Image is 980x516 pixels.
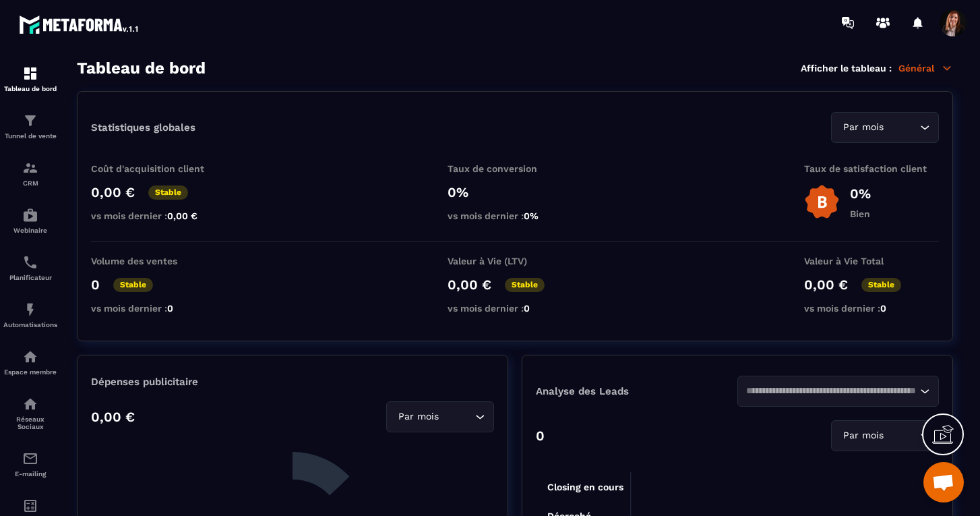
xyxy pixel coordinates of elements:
div: Search for option [737,376,939,407]
p: Réseaux Sociaux [3,415,57,430]
p: 0% [850,185,871,202]
a: Ouvrir le chat [923,462,964,503]
input: Search for option [886,428,917,443]
p: 0,00 € [91,409,135,425]
a: automationsautomationsEspace membre [3,339,57,386]
p: 0 [536,428,545,444]
img: automations [22,207,38,223]
p: Stable [113,278,153,292]
div: Search for option [386,401,494,432]
span: 0% [524,210,539,221]
img: email [22,451,38,467]
p: Valeur à Vie Total [804,256,939,266]
p: 0% [448,184,582,200]
p: Planificateur [3,274,57,281]
input: Search for option [746,384,917,399]
p: Bien [850,208,871,219]
input: Search for option [886,120,917,135]
p: Coût d'acquisition client [91,163,226,174]
img: social-network [22,396,38,412]
p: 0,00 € [804,277,848,293]
p: Espace membre [3,368,57,376]
input: Search for option [441,409,472,424]
h3: Tableau de bord [77,59,206,78]
p: vs mois dernier : [91,210,226,221]
img: formation [22,65,38,82]
span: 0 [167,303,173,314]
img: automations [22,349,38,365]
p: vs mois dernier : [448,303,582,314]
div: Search for option [831,420,939,451]
p: Statistiques globales [91,121,195,134]
a: formationformationTableau de bord [3,55,57,103]
p: Stable [505,278,545,292]
p: E-mailing [3,470,57,478]
span: Par mois [395,409,441,424]
p: 0,00 € [448,277,491,293]
a: formationformationCRM [3,150,57,197]
p: Tunnel de vente [3,132,57,140]
img: accountant [22,498,38,514]
p: vs mois dernier : [804,303,939,314]
span: 0 [524,303,530,314]
p: Général [898,62,953,74]
a: automationsautomationsAutomatisations [3,291,57,339]
p: Dépenses publicitaire [91,376,494,388]
p: Stable [861,278,901,292]
span: 0 [880,303,886,314]
p: Analyse des Leads [536,385,737,397]
img: logo [19,12,140,36]
p: Valeur à Vie (LTV) [448,256,582,266]
div: Search for option [831,112,939,143]
p: Tableau de bord [3,85,57,92]
p: 0 [91,277,100,293]
img: formation [22,113,38,129]
a: emailemailE-mailing [3,440,57,488]
a: schedulerschedulerPlanificateur [3,244,57,291]
p: Webinaire [3,227,57,234]
span: 0,00 € [167,210,197,221]
p: vs mois dernier : [91,303,226,314]
p: Automatisations [3,321,57,328]
span: Par mois [840,120,886,135]
p: Afficher le tableau : [801,63,892,74]
p: vs mois dernier : [448,210,582,221]
tspan: Closing en cours [547,482,623,493]
p: 0,00 € [91,184,135,200]
a: formationformationTunnel de vente [3,103,57,150]
p: Volume des ventes [91,256,226,266]
img: b-badge-o.b3b20ee6.svg [804,184,840,220]
a: social-networksocial-networkRéseaux Sociaux [3,386,57,440]
p: CRM [3,179,57,187]
p: Taux de conversion [448,163,582,174]
img: formation [22,160,38,176]
a: automationsautomationsWebinaire [3,197,57,244]
img: scheduler [22,254,38,270]
p: Stable [148,185,188,200]
img: automations [22,302,38,318]
p: Taux de satisfaction client [804,163,939,174]
span: Par mois [840,428,886,443]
